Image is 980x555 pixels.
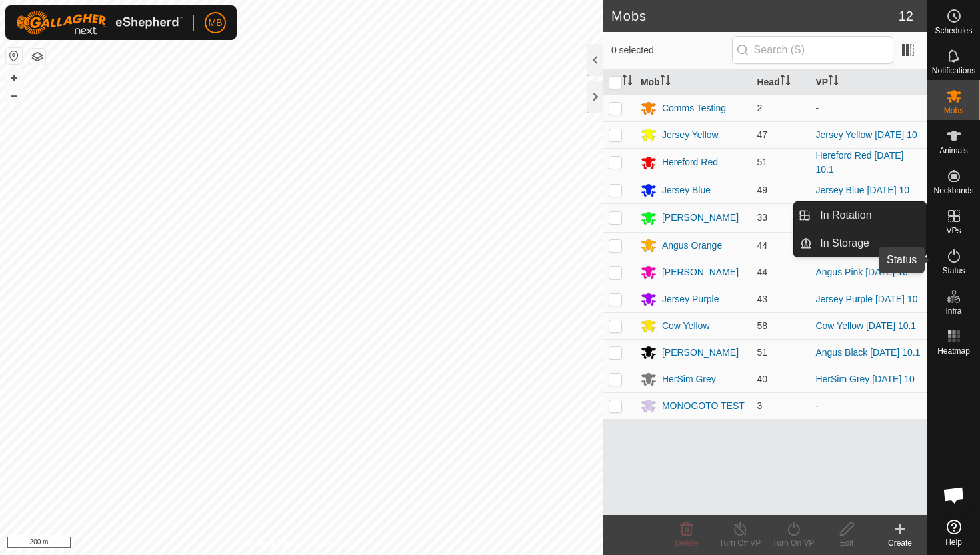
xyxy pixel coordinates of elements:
[757,240,767,251] span: 44
[815,129,917,140] a: Jersey Yellow [DATE] 10
[757,157,767,167] span: 51
[662,292,719,306] div: Jersey Purple
[662,239,722,253] div: Angus Orange
[815,374,914,384] a: HerSim Grey [DATE] 10
[757,129,767,140] span: 47
[249,538,299,550] a: Privacy Policy
[934,475,974,515] div: Open chat
[662,346,739,360] div: [PERSON_NAME]
[662,183,711,197] div: Jersey Blue
[662,155,718,169] div: Hereford Red
[635,69,752,95] th: Mob
[780,77,791,87] p-sorticon: Activate to sort
[6,87,22,103] button: –
[794,230,926,257] li: In Storage
[873,537,927,549] div: Create
[815,150,903,175] a: Hereford Red [DATE] 10.1
[812,202,926,229] a: In Rotation
[815,267,907,277] a: Angus Pink [DATE] 10
[611,43,732,57] span: 0 selected
[675,538,699,548] span: Delete
[757,212,767,223] span: 33
[662,128,719,142] div: Jersey Yellow
[767,537,820,549] div: Turn On VP
[939,147,968,155] span: Animals
[810,392,927,419] td: -
[757,185,767,195] span: 49
[899,6,913,26] span: 12
[945,307,961,315] span: Infra
[815,185,909,195] a: Jersey Blue [DATE] 10
[927,514,980,552] a: Help
[662,372,716,386] div: HerSim Grey
[662,211,739,225] div: [PERSON_NAME]
[820,537,873,549] div: Edit
[29,49,45,65] button: Map Layers
[820,235,869,251] span: In Storage
[942,267,965,275] span: Status
[810,95,927,121] td: -
[611,8,899,24] h2: Mobs
[713,537,767,549] div: Turn Off VP
[812,230,926,257] a: In Storage
[662,399,745,413] div: MONOGOTO TEST
[6,70,22,86] button: +
[757,347,767,358] span: 51
[757,374,767,384] span: 40
[932,67,975,75] span: Notifications
[16,11,183,35] img: Gallagher Logo
[751,69,810,95] th: Head
[662,101,726,115] div: Comms Testing
[6,48,22,64] button: Reset Map
[810,69,927,95] th: VP
[660,77,671,87] p-sorticon: Activate to sort
[945,538,962,546] span: Help
[315,538,354,550] a: Contact Us
[815,294,917,304] a: Jersey Purple [DATE] 10
[757,103,762,113] span: 2
[794,202,926,229] li: In Rotation
[935,27,972,35] span: Schedules
[757,294,767,304] span: 43
[828,77,839,87] p-sorticon: Activate to sort
[933,187,973,195] span: Neckbands
[662,319,710,333] div: Cow Yellow
[937,347,970,355] span: Heatmap
[732,36,893,64] input: Search (S)
[815,320,916,331] a: Cow Yellow [DATE] 10.1
[944,107,963,115] span: Mobs
[757,267,767,277] span: 44
[209,16,223,30] span: MB
[757,400,762,411] span: 3
[815,347,920,358] a: Angus Black [DATE] 10.1
[662,265,739,280] div: [PERSON_NAME]
[757,320,767,331] span: 58
[820,207,871,223] span: In Rotation
[946,227,961,235] span: VPs
[622,77,633,87] p-sorticon: Activate to sort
